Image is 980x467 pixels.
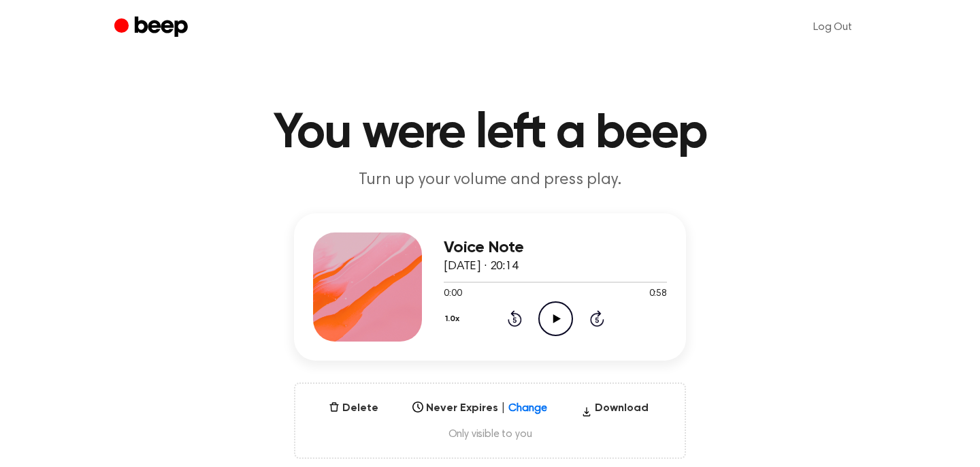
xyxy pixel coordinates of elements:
[649,287,667,301] span: 0:58
[114,14,191,41] a: Beep
[576,400,654,422] button: Download
[312,427,668,441] span: Only visible to you
[323,400,384,417] button: Delete
[800,11,866,44] a: Log Out
[229,169,751,192] p: Turn up your volume and press play.
[444,307,465,331] button: 1.0x
[444,287,461,301] span: 0:00
[444,260,519,273] span: [DATE] · 20:14
[142,109,838,158] h1: You were left a beep
[444,239,667,257] h3: Voice Note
